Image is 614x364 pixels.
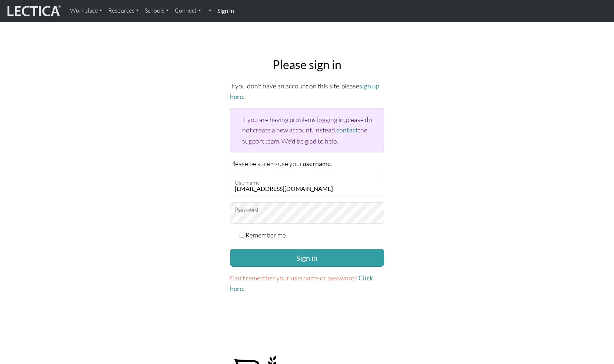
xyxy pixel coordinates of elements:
a: Connect [172,3,204,18]
p: . [230,273,384,294]
label: Remember me [246,230,286,240]
p: If you don't have an account on this site, please . [230,81,384,102]
a: Sign in [214,3,237,19]
h2: Please sign in [230,58,384,72]
div: If you are having problems logging in, please do not create a new account. Instead, the support t... [230,108,384,152]
a: contact [336,126,358,134]
p: Please be sure to use your . [230,158,384,169]
img: lecticalive [6,4,61,18]
strong: Sign in [217,7,234,14]
a: Schools [142,3,172,18]
span: Can't remember your username or password? [230,274,357,282]
a: Workplace [67,3,105,18]
a: Resources [105,3,142,18]
strong: username [303,160,331,168]
button: Sign in [230,249,384,267]
input: Username [230,175,384,196]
